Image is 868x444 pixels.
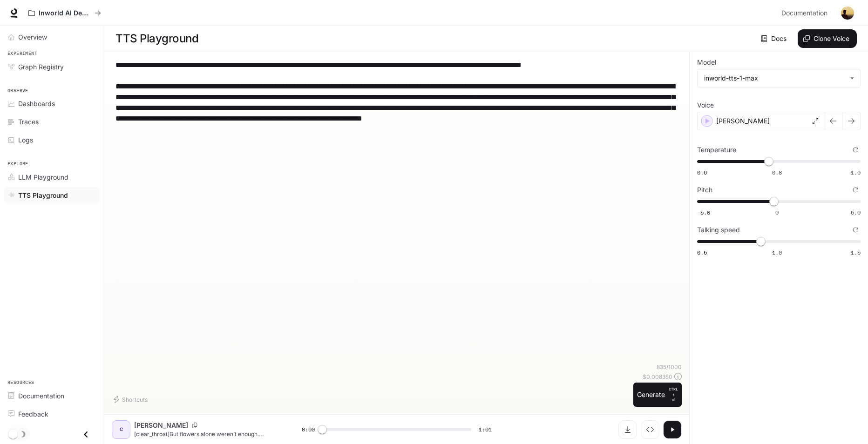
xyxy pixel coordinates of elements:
[18,32,47,42] span: Overview
[633,383,682,407] button: GenerateCTRL +⏎
[188,423,201,428] button: Copy Voice ID
[798,29,857,48] button: Clone Voice
[697,249,707,256] span: 0.5
[697,102,714,108] p: Voice
[18,135,33,145] span: Logs
[4,406,100,422] a: Feedback
[657,363,682,371] p: 835 / 1000
[704,74,845,83] div: inworld-tts-1-max
[4,187,100,203] a: TTS Playground
[641,420,659,439] button: Inspect
[697,187,712,193] p: Pitch
[851,249,861,256] span: 1.5
[39,9,91,17] p: Inworld AI Demos
[4,95,100,112] a: Dashboards
[134,430,279,438] p: [clear_throat]But flowers alone weren’t enough. Festivals got rowdy, and the [DEMOGRAPHIC_DATA] h...
[112,392,151,407] button: Shortcuts
[302,425,315,434] span: 0:00
[851,168,861,176] span: 1.0
[698,69,860,87] div: inworld-tts-1-max
[618,420,637,439] button: Download audio
[18,62,64,72] span: Graph Registry
[850,185,861,195] button: Reset to default
[479,425,492,434] span: 1:01
[697,209,710,216] span: -5.0
[18,190,68,200] span: TTS Playground
[778,4,834,22] a: Documentation
[115,29,198,48] h1: TTS Playground
[841,7,854,20] img: User avatar
[716,116,770,126] p: [PERSON_NAME]
[75,425,96,444] button: Close drawer
[4,169,100,185] a: LLM Playground
[4,388,100,404] a: Documentation
[775,209,779,216] span: 0
[851,209,861,216] span: 5.0
[134,421,188,430] p: [PERSON_NAME]
[697,59,716,66] p: Model
[643,373,672,381] p: $ 0.008350
[850,225,861,235] button: Reset to default
[772,168,782,176] span: 0.8
[4,29,100,45] a: Overview
[8,429,18,439] span: Dark mode toggle
[18,117,39,127] span: Traces
[4,132,100,148] a: Logs
[24,4,105,22] button: All workspaces
[850,145,861,155] button: Reset to default
[838,4,857,22] button: User avatar
[781,7,827,19] span: Documentation
[697,147,736,153] p: Temperature
[18,99,55,108] span: Dashboards
[669,386,678,403] p: ⏎
[669,386,678,397] p: CTRL +
[114,422,129,437] div: C
[4,114,100,130] a: Traces
[697,168,707,176] span: 0.6
[697,227,740,233] p: Talking speed
[772,249,782,256] span: 1.0
[4,59,100,75] a: Graph Registry
[759,29,790,48] a: Docs
[18,391,64,401] span: Documentation
[18,409,48,419] span: Feedback
[18,172,68,182] span: LLM Playground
